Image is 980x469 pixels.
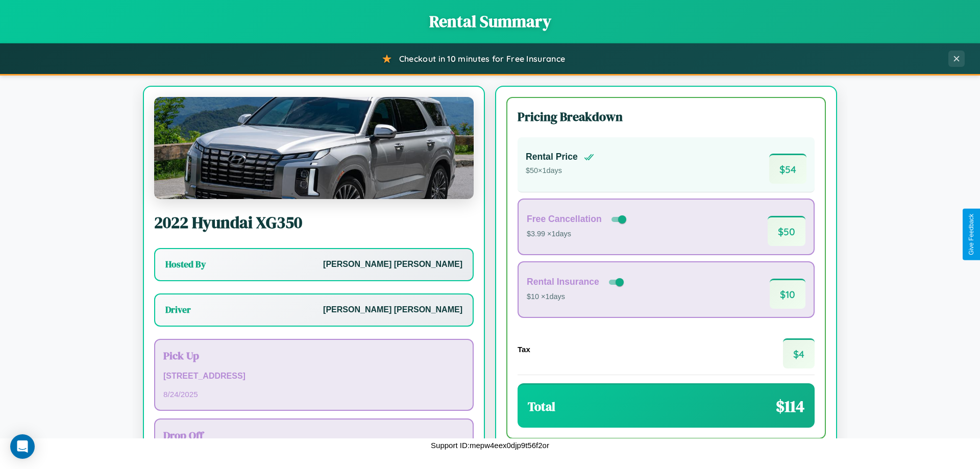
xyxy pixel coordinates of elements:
span: Checkout in 10 minutes for Free Insurance [399,54,565,64]
div: Give Feedback [968,214,975,255]
span: $ 114 [776,395,804,417]
h2: 2022 Hyundai XG350 [154,211,474,234]
p: $3.99 × 1 days [527,228,628,241]
p: [STREET_ADDRESS] [163,369,464,384]
span: $ 4 [783,338,815,368]
p: [PERSON_NAME] [PERSON_NAME] [323,303,462,317]
h4: Rental Price [526,152,578,162]
div: Open Intercom Messenger [10,434,35,459]
h3: Drop Off [163,428,464,442]
p: 8 / 24 / 2025 [163,387,464,401]
img: Hyundai XG350 [154,97,474,199]
h1: Rental Summary [10,10,970,33]
h4: Rental Insurance [527,277,599,287]
p: Support ID: mepw4eex0djp9t56f2or [431,438,549,452]
h3: Hosted By [165,258,206,270]
p: [PERSON_NAME] [PERSON_NAME] [323,257,462,272]
h3: Total [528,398,555,415]
h3: Pricing Breakdown [518,108,815,125]
span: $ 10 [770,279,805,309]
h4: Tax [518,345,530,354]
span: $ 54 [769,154,806,184]
h3: Driver [165,304,191,316]
h3: Pick Up [163,348,464,363]
h4: Free Cancellation [527,214,602,225]
p: $10 × 1 days [527,290,626,304]
span: $ 50 [768,216,805,246]
p: $ 50 × 1 days [526,164,594,178]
